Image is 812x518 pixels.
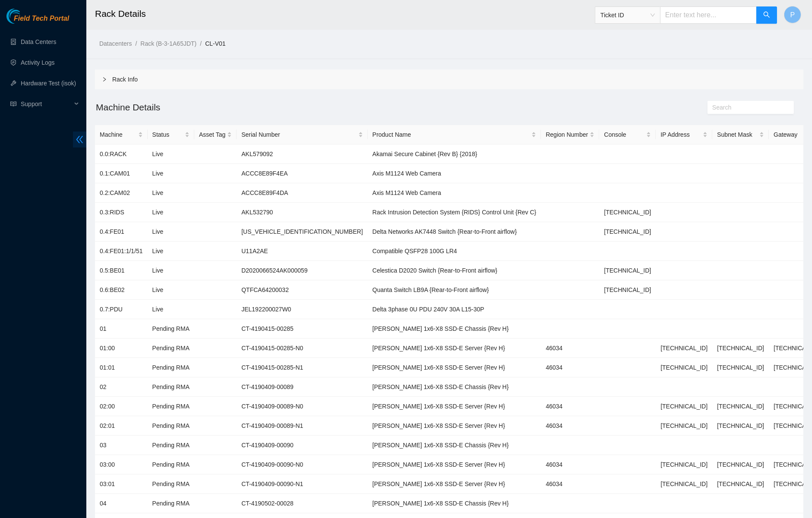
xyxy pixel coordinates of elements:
td: Quanta Switch LB9A {Rear-to-Front airflow} [368,280,541,300]
td: Live [148,242,194,261]
td: 0.7:PDU [95,300,148,319]
td: CT-4190409-00089-N1 [237,416,367,436]
div: Rack Info [95,69,803,89]
td: Live [148,183,194,203]
td: Live [148,280,194,300]
input: Enter text here... [660,6,757,24]
a: Akamai TechnologiesField Tech Portal [6,16,69,27]
td: Live [148,300,194,319]
td: 02 [95,377,148,397]
span: / [135,40,137,47]
td: Pending RMA [148,474,194,494]
td: Pending RMA [148,455,194,474]
td: Compatible QSFP28 100G LR4 [368,242,541,261]
td: 46034 [541,474,599,494]
button: P [784,6,801,23]
td: Pending RMA [148,494,194,513]
td: [PERSON_NAME] 1x6-X8 SSD-E Server {Rev H} [368,474,541,494]
td: Axis M1124 Web Camera [368,183,541,203]
td: [TECHNICAL_ID] [656,339,712,358]
td: 0.3:RIDS [95,203,148,222]
span: / [200,40,202,47]
td: 0.2:CAM02 [95,183,148,203]
td: 0.4:FE01:1/1/51 [95,242,148,261]
td: QTFCA64200032 [237,280,367,300]
td: [PERSON_NAME] 1x6-X8 SSD-E Server {Rev H} [368,358,541,377]
td: ACCC8E89F4EA [237,164,367,183]
td: 46034 [541,358,599,377]
td: Akamai Secure Cabinet {Rev B} {2018} [368,144,541,164]
td: 46034 [541,416,599,436]
td: AKL579092 [237,144,367,164]
td: [TECHNICAL_ID] [712,397,769,416]
td: Delta Networks AK7448 Switch {Rear-to-Front airflow} [368,222,541,242]
td: Live [148,261,194,280]
td: 0.0:RACK [95,144,148,164]
td: CT-4190409-00089-N0 [237,397,367,416]
td: CT-4190415-00285 [237,319,367,339]
td: CT-4190409-00089 [237,377,367,397]
td: [PERSON_NAME] 1x6-X8 SSD-E Server {Rev H} [368,397,541,416]
span: right [102,77,107,82]
td: [TECHNICAL_ID] [712,416,769,436]
a: Data Centers [21,38,56,45]
td: Live [148,144,194,164]
td: [PERSON_NAME] 1x6-X8 SSD-E Chassis {Rev H} [368,319,541,339]
td: CT-4190409-00090-N0 [237,455,367,474]
td: Celestica D2020 Switch {Rear-to-Front airflow} [368,261,541,280]
h2: Machine Details [95,100,626,114]
td: 0.4:FE01 [95,222,148,242]
td: 0.6:BE02 [95,280,148,300]
td: Pending RMA [148,319,194,339]
td: [TECHNICAL_ID] [656,416,712,436]
td: 03 [95,436,148,455]
td: 0.5:BE01 [95,261,148,280]
td: [TECHNICAL_ID] [656,397,712,416]
td: [TECHNICAL_ID] [712,339,769,358]
td: 02:00 [95,397,148,416]
td: Live [148,203,194,222]
td: [TECHNICAL_ID] [656,455,712,474]
td: [PERSON_NAME] 1x6-X8 SSD-E Chassis {Rev H} [368,436,541,455]
input: Search [712,103,782,112]
span: Field Tech Portal [14,15,69,23]
td: [TECHNICAL_ID] [656,358,712,377]
td: 03:01 [95,474,148,494]
span: search [763,11,770,19]
td: 46034 [541,455,599,474]
td: 46034 [541,397,599,416]
td: [TECHNICAL_ID] [712,455,769,474]
td: Pending RMA [148,377,194,397]
td: [PERSON_NAME] 1x6-X8 SSD-E Server {Rev H} [368,416,541,436]
a: Datacenters [99,40,132,47]
span: read [10,101,16,107]
td: [TECHNICAL_ID] [599,280,656,300]
td: ACCC8E89F4DA [237,183,367,203]
td: [PERSON_NAME] 1x6-X8 SSD-E Server {Rev H} [368,339,541,358]
td: [TECHNICAL_ID] [656,474,712,494]
td: 01:01 [95,358,148,377]
span: P [790,9,795,20]
td: 03:00 [95,455,148,474]
td: [TECHNICAL_ID] [599,261,656,280]
td: 0.1:CAM01 [95,164,148,183]
span: double-left [73,132,86,148]
td: 01 [95,319,148,339]
td: [PERSON_NAME] 1x6-X8 SSD-E Chassis {Rev H} [368,494,541,513]
td: [PERSON_NAME] 1x6-X8 SSD-E Chassis {Rev H} [368,377,541,397]
a: Rack (B-3-1A65JDT) [140,40,196,47]
td: 46034 [541,339,599,358]
td: 04 [95,494,148,513]
td: [TECHNICAL_ID] [712,358,769,377]
img: Akamai Technologies [6,9,44,24]
td: Axis M1124 Web Camera [368,164,541,183]
td: Live [148,164,194,183]
td: [US_VEHICLE_IDENTIFICATION_NUMBER] [237,222,367,242]
td: Pending RMA [148,436,194,455]
td: U11A2AE [237,242,367,261]
td: JEL192200027W0 [237,300,367,319]
td: [PERSON_NAME] 1x6-X8 SSD-E Server {Rev H} [368,455,541,474]
td: Pending RMA [148,358,194,377]
td: AKL532790 [237,203,367,222]
td: [TECHNICAL_ID] [599,203,656,222]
